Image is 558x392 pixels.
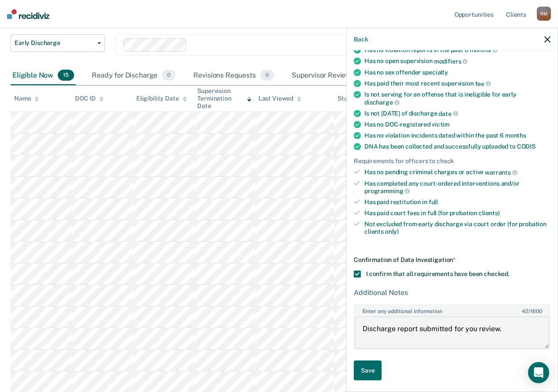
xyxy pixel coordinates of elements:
div: Supervisor Review [290,66,371,86]
span: victim [432,121,449,128]
div: Ready for Discharge [90,66,177,86]
span: full [429,198,438,205]
div: Has completed any court-ordered interventions and/or [364,179,551,194]
div: Supervision Termination Date [197,87,251,109]
span: months [470,46,498,53]
span: 0 [260,70,274,81]
span: warrants [485,168,517,175]
span: specialty [422,68,448,75]
div: R M [537,7,551,21]
span: clients) [479,209,500,216]
span: modifiers [434,57,468,64]
span: discharge [364,98,400,105]
div: Requirements for officers to check [354,157,551,165]
div: Revisions Requests [191,66,275,86]
div: Status [337,95,356,102]
div: DNA has been collected and successfully uploaded to [364,143,551,150]
label: Enter any additional information [355,305,550,314]
div: Open Intercom Messenger [528,362,549,383]
button: Save [354,361,382,381]
div: Has paid their most recent supervision [364,79,551,87]
div: Has no violation incidents dated within the past 6 [364,132,551,139]
div: Additional Notes [354,288,551,297]
div: Has paid court fees in full (for probation [364,209,551,217]
div: Has no DOC-registered [364,121,551,128]
div: Eligible Now [11,66,76,86]
span: 42 [522,308,528,314]
div: Has paid restitution in [364,198,551,206]
textarea: Discharge report submitted for you review. [355,316,550,349]
div: Confirmation of Data Investigation [354,256,551,264]
div: Has no sex offender [364,68,551,76]
span: 15 [58,70,74,81]
span: CODIS [517,143,536,150]
div: Last Viewed [258,95,301,102]
div: Has no pending criminal charges or active [364,168,551,176]
span: months [505,132,526,139]
div: Name [14,95,39,102]
div: Eligibility Date [136,95,187,102]
span: I confirm that all requirements have been checked. [366,270,509,277]
span: / 1600 [522,308,542,314]
span: Early Discharge [15,39,94,47]
div: Not excluded from early discharge via court order (for probation clients [364,220,551,235]
span: programming [364,187,410,194]
span: 0 [162,70,176,81]
div: Has no open supervision [364,57,551,65]
button: Back [354,35,368,43]
img: Recidiviz [7,9,49,19]
div: Is not serving for an offense that is ineligible for early [364,91,551,106]
span: only) [385,228,399,235]
span: fee [475,80,491,87]
span: date [438,110,458,117]
div: DOC ID [75,95,103,102]
div: Is not [DATE] of discharge [364,109,551,117]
